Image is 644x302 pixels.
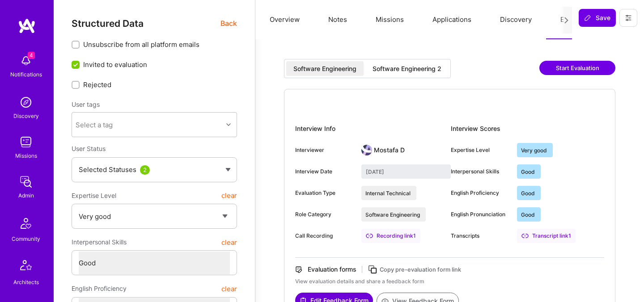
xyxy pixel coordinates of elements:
div: Community [12,234,40,243]
label: User tags [72,100,100,109]
span: Unsubscribe from all platform emails [83,40,199,49]
img: caret [225,168,231,172]
i: icon Copy [368,264,378,275]
div: Evaluation Type [295,189,354,197]
button: Save [579,9,616,27]
a: Transcript link1 [517,229,576,243]
div: Copy pre-evaluation form link [380,265,461,274]
div: Discovery [13,111,39,121]
i: icon Chevron [226,122,231,127]
img: discovery [17,93,35,111]
div: Interview Date [295,168,354,176]
button: Start Evaluation [539,61,615,75]
div: View evaluation details and share a feedback form [295,277,604,285]
div: Interview Scores [451,122,604,136]
div: Software Engineering [293,64,356,73]
div: Call Recording [295,232,354,240]
button: clear [221,188,237,204]
span: Back [220,18,237,29]
div: Software Engineering 2 [373,64,441,73]
div: Notifications [10,70,42,79]
a: Recording link1 [361,229,420,243]
div: Select a tag [76,120,113,130]
div: English Pronunciation [451,210,510,218]
div: Interview Info [295,122,451,136]
div: Interviewer [295,146,354,154]
span: User Status [72,145,106,152]
span: Selected Statuses [79,165,136,174]
span: Expertise Level [72,188,116,204]
span: Interpersonal Skills [72,234,127,250]
img: logo [18,18,36,34]
div: Expertise Level [451,146,510,154]
div: Mostafa D [374,146,405,155]
span: Invited to evaluation [83,60,147,69]
img: User Avatar [361,145,372,155]
img: admin teamwork [17,173,35,191]
i: icon Next [563,17,570,24]
div: Transcript link 1 [517,229,576,243]
img: bell [17,52,35,70]
div: 2 [140,165,150,175]
div: Admin [18,191,34,200]
div: Transcripts [451,232,510,240]
div: Role Category [295,210,354,218]
span: Rejected [83,80,111,89]
div: Interpersonal Skills [451,168,510,176]
span: Save [584,13,610,22]
span: English Proficiency [72,281,127,297]
button: clear [221,281,237,297]
div: Missions [15,151,37,160]
img: Architects [15,256,37,277]
div: Architects [13,277,39,287]
img: Community [15,213,37,234]
button: clear [221,234,237,250]
span: Structured Data [72,18,144,29]
span: 4 [28,52,35,59]
img: teamwork [17,133,35,151]
div: English Proficiency [451,189,510,197]
div: Recording link 1 [361,229,420,243]
div: Evaluation forms [308,265,356,274]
